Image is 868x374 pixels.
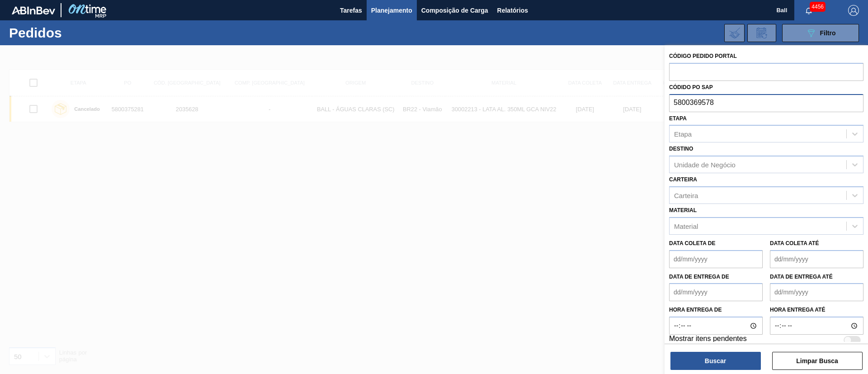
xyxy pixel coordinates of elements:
[724,24,745,42] div: Importar Negociações dos Pedidos
[371,5,412,16] span: Planejamento
[770,274,833,280] label: Data de Entrega até
[674,222,698,230] div: Material
[770,240,819,246] label: Data coleta até
[669,250,763,268] input: dd/mm/yyyy
[669,146,693,152] label: Destino
[669,53,737,59] label: Código Pedido Portal
[820,29,836,37] span: Filtro
[674,191,698,199] div: Carteira
[12,6,55,14] img: TNhmsLtSVTkK8tSr43FrP2fwEKptu5GPRR3wAAAABJRU5ErkJggg==
[747,24,776,42] div: Solicitação de Revisão de Pedidos
[669,335,747,346] label: Mostrar itens pendentes
[782,24,859,42] button: Filtro
[9,28,144,38] h1: Pedidos
[810,2,826,12] span: 4456
[669,240,715,246] label: Data coleta de
[669,115,687,122] label: Etapa
[770,303,863,317] label: Hora entrega até
[669,176,697,183] label: Carteira
[770,283,863,301] input: dd/mm/yyyy
[669,303,763,317] label: Hora entrega de
[674,161,736,169] div: Unidade de Negócio
[340,5,362,16] span: Tarefas
[669,84,713,90] label: Códido PO SAP
[674,130,692,138] div: Etapa
[497,5,528,16] span: Relatórios
[848,5,859,16] img: Logout
[770,250,863,268] input: dd/mm/yyyy
[669,283,763,301] input: dd/mm/yyyy
[669,274,729,280] label: Data de Entrega de
[794,4,823,17] button: Notificações
[421,5,488,16] span: Composição de Carga
[669,207,697,213] label: Material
